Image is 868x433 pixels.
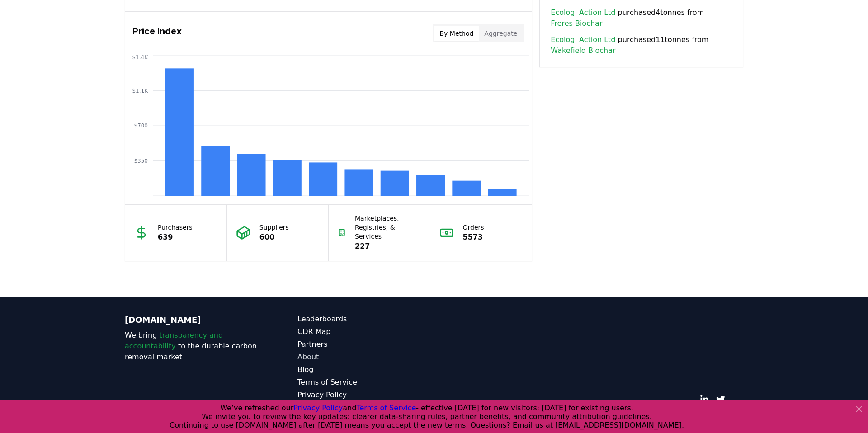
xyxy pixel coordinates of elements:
button: Aggregate [479,26,523,41]
tspan: $700 [134,122,148,129]
tspan: $1.1K [132,88,148,94]
a: Privacy Policy [297,390,434,400]
p: 639 [158,232,193,243]
span: purchased 11 tonnes from [551,34,732,56]
a: Wakefield Biochar [551,45,615,56]
a: CDR Map [297,326,434,337]
span: transparency and accountability [125,331,223,350]
a: Freres Biochar [551,18,602,29]
a: Ecologi Action Ltd [551,34,615,45]
button: By Method [434,26,479,41]
a: Partners [297,339,434,350]
p: [DOMAIN_NAME] [125,314,261,326]
tspan: $1.4K [132,54,148,61]
p: 5573 [463,232,484,243]
p: Marketplaces, Registries, & Services [355,214,421,241]
p: 227 [355,241,421,252]
p: Orders [463,223,484,232]
a: Ecologi Action Ltd [551,7,615,18]
tspan: $350 [134,158,148,164]
a: Blog [297,364,434,375]
a: Terms of Service [297,377,434,388]
a: Twitter [716,395,725,404]
span: purchased 4 tonnes from [551,7,732,29]
p: 600 [259,232,289,243]
p: Purchasers [158,223,193,232]
a: LinkedIn [700,395,709,404]
a: About [297,352,434,362]
a: Leaderboards [297,314,434,325]
h3: Price Index [132,24,182,42]
p: We bring to the durable carbon removal market [125,330,261,362]
p: Suppliers [259,223,289,232]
